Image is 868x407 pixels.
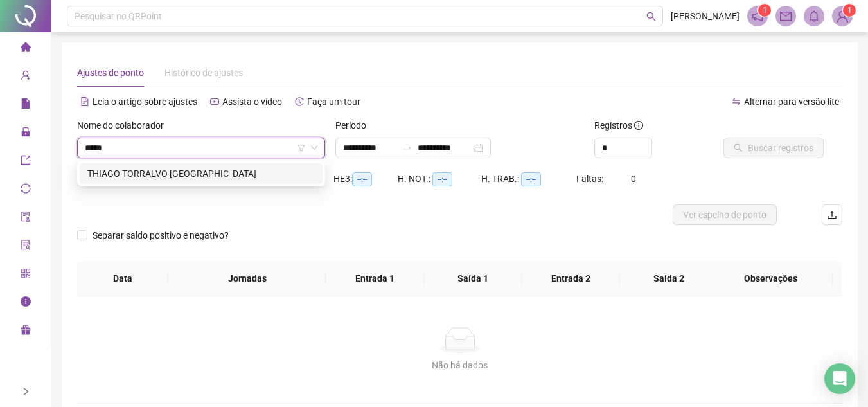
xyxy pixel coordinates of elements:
th: Observações [708,261,833,296]
span: info-circle [634,121,643,130]
span: history [295,97,304,106]
span: search [646,12,656,21]
div: Open Intercom Messenger [824,363,855,394]
label: Período [335,118,375,132]
span: [PERSON_NAME] [671,9,740,23]
span: Ajustes de ponto [77,68,144,78]
span: 1 [847,6,852,15]
span: mail [780,10,792,22]
sup: Atualize o seu contato no menu Meus Dados [843,4,856,17]
span: export [21,149,31,175]
span: 1 [763,6,767,15]
span: qrcode [21,262,31,288]
div: HE 3: [333,172,398,186]
button: Buscar registros [723,138,824,158]
span: right [21,387,30,396]
span: file [21,93,31,118]
span: home [21,36,31,62]
span: file-text [80,97,89,106]
span: Faça um tour [307,96,360,107]
div: H. NOT.: [398,172,481,186]
div: Não há dados [93,358,827,372]
span: swap [732,97,741,106]
span: lock [21,121,31,147]
span: solution [21,234,31,260]
th: Data [77,261,168,296]
span: 0 [631,174,636,184]
button: Ver espelho de ponto [673,204,777,225]
span: info-circle [21,291,31,316]
span: swap-right [402,143,412,153]
span: Faltas: [576,174,605,184]
span: Separar saldo positivo e negativo? [87,228,234,242]
span: --:-- [352,172,372,186]
span: bell [808,10,820,22]
sup: 1 [758,4,771,17]
span: filter [297,144,305,152]
span: youtube [210,97,219,106]
th: Entrada 1 [326,261,423,296]
span: notification [752,10,763,22]
span: --:-- [521,172,541,186]
th: Saída 1 [424,261,522,296]
label: Nome do colaborador [77,118,172,132]
div: THIAGO TORRALVO VILA NOVA PEREIRA [80,163,323,184]
span: to [402,143,412,153]
div: THIAGO TORRALVO [GEOGRAPHIC_DATA] [87,167,315,181]
span: --:-- [432,172,452,186]
span: Assista o vídeo [222,96,282,107]
span: audit [21,206,31,231]
img: 39475 [833,6,852,26]
th: Jornadas [168,261,326,296]
span: gift [21,319,31,345]
span: user-add [21,64,31,90]
span: Registros [594,118,643,132]
span: down [310,144,318,152]
th: Saída 2 [620,261,718,296]
span: Observações [718,271,822,285]
span: Leia o artigo sobre ajustes [93,96,197,107]
th: Entrada 2 [522,261,619,296]
span: upload [827,210,837,220]
span: Alternar para versão lite [744,96,839,107]
span: Histórico de ajustes [164,68,243,78]
span: sync [21,177,31,203]
div: H. TRAB.: [481,172,577,186]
